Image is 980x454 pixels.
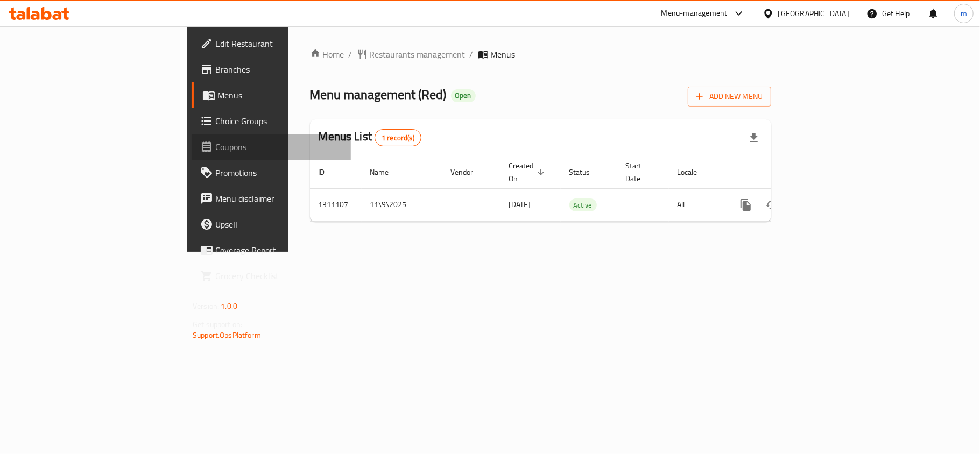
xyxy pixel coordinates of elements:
span: Status [569,166,604,179]
div: Export file [741,125,767,151]
span: Locale [678,166,711,179]
div: [GEOGRAPHIC_DATA] [778,8,849,19]
a: Choice Groups [192,108,351,134]
div: Menu-management [661,7,728,20]
a: Upsell [192,211,351,237]
span: Grocery Checklist [215,269,342,282]
span: ID [319,166,339,179]
span: Name [370,166,403,179]
span: [DATE] [509,197,531,211]
a: Grocery Checklist [192,263,351,289]
div: Active [569,198,597,211]
nav: breadcrumb [310,48,771,61]
span: Edit Restaurant [215,37,342,50]
span: Choice Groups [215,115,342,127]
span: Coverage Report [215,244,342,257]
h2: Menus List [319,129,421,146]
span: Upsell [215,218,342,231]
td: - [617,188,669,221]
table: enhanced table [310,156,845,222]
span: Promotions [215,166,342,179]
span: Open [451,91,476,100]
span: Get support on: [193,317,242,331]
a: Menus [192,82,351,108]
span: Restaurants management [370,48,466,61]
span: Start Date [626,159,656,185]
a: Edit Restaurant [192,31,351,56]
span: Version: [193,299,219,313]
a: Menu disclaimer [192,186,351,211]
a: Coverage Report [192,237,351,263]
div: Open [451,89,476,102]
button: more [733,192,759,218]
a: Restaurants management [357,48,466,61]
span: Active [569,199,597,211]
li: / [470,48,474,61]
button: Add New Menu [688,87,771,107]
span: Created On [509,159,548,185]
span: Menu management ( Red ) [310,82,447,107]
td: All [669,188,724,221]
td: 11\9\2025 [362,188,442,221]
span: Vendor [451,166,488,179]
th: Actions [724,156,845,189]
span: Menus [217,89,342,102]
span: Branches [215,63,342,76]
span: Menu disclaimer [215,192,342,205]
span: 1.0.0 [221,299,237,313]
a: Coupons [192,134,351,160]
span: 1 record(s) [375,133,421,143]
button: Change Status [759,192,785,218]
a: Promotions [192,160,351,186]
a: Support.OpsPlatform [193,328,261,342]
span: Coupons [215,140,342,153]
span: m [961,8,967,19]
a: Branches [192,56,351,82]
span: Menus [491,48,516,61]
span: Add New Menu [696,90,763,103]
